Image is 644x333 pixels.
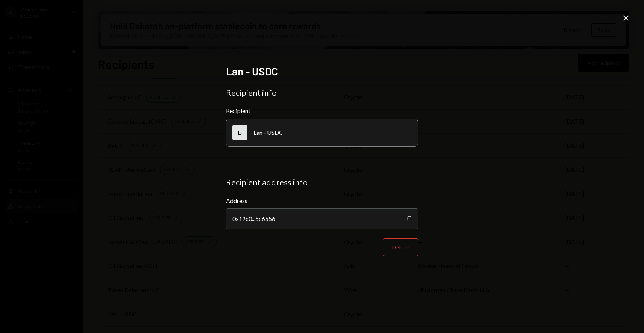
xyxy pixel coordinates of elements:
[383,238,418,256] button: Delete
[226,107,418,114] div: Recipient
[226,196,418,205] label: Address
[232,125,247,140] div: L-
[226,64,418,79] h2: Lan - USDC
[226,87,418,98] div: Recipient info
[226,177,418,188] div: Recipient address info
[253,129,283,136] div: Lan - USDC
[226,208,418,229] div: 0x12c0...5c6556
